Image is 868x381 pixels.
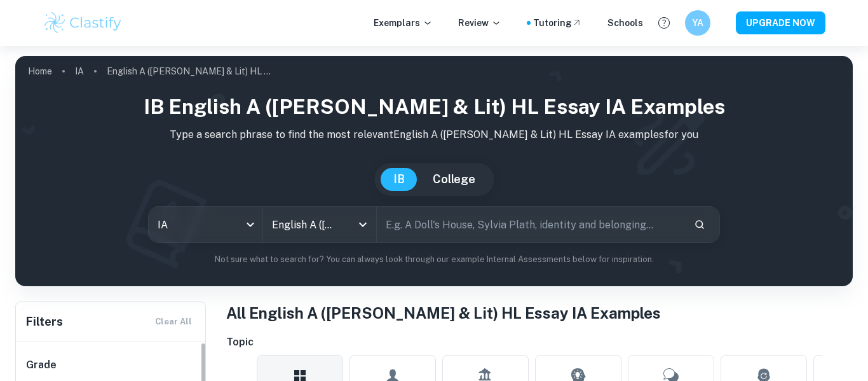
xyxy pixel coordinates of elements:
[420,168,488,191] button: College
[25,92,843,122] h1: IB English A ([PERSON_NAME] & Lit) HL Essay IA examples
[26,313,63,331] h6: Filters
[653,12,675,34] button: Help and Feedback
[607,16,643,30] a: Schools
[691,16,705,30] h6: YA
[381,168,417,191] button: IB
[533,16,582,30] a: Tutoring
[15,56,853,286] img: profile cover
[107,64,272,78] p: English A ([PERSON_NAME] & Lit) HL Essay
[689,214,710,235] button: Search
[28,62,52,80] a: Home
[226,301,853,324] h1: All English A ([PERSON_NAME] & Lit) HL Essay IA Examples
[354,216,372,233] button: Open
[685,10,710,36] button: YA
[75,62,84,80] a: IA
[458,16,501,30] p: Review
[374,16,433,30] p: Exemplars
[736,11,825,34] button: UPGRADE NOW
[226,335,853,350] h6: Topic
[25,253,843,266] p: Not sure what to search for? You can always look through our example Internal Assessments below f...
[43,10,123,36] img: Clastify logo
[149,207,262,242] div: IA
[26,357,196,373] h6: Grade
[25,127,843,142] p: Type a search phrase to find the most relevant English A ([PERSON_NAME] & Lit) HL Essay IA exampl...
[377,207,684,242] input: E.g. A Doll's House, Sylvia Plath, identity and belonging...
